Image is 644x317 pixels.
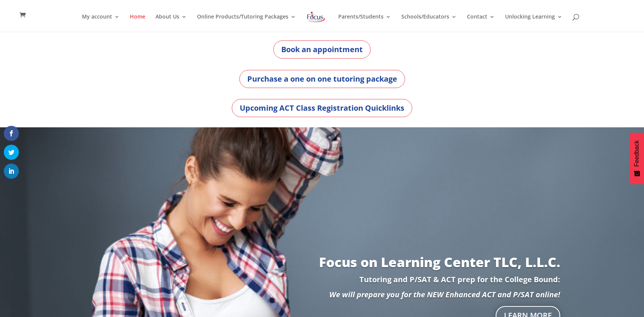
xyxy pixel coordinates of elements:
a: Online Products/Tutoring Packages [197,14,296,32]
a: Parents/Students [338,14,391,32]
a: About Us [156,14,187,32]
a: Contact [467,14,495,32]
a: Schools/Educators [401,14,457,32]
a: Book an appointment [273,40,371,59]
a: My account [82,14,120,32]
a: Focus on Learning Center TLC, L.L.C. [319,253,560,271]
button: Feedback - Show survey [630,133,644,184]
img: Focus on Learning [306,10,326,24]
a: Unlocking Learning [505,14,562,32]
a: Home [130,14,145,32]
a: Upcoming ACT Class Registration Quicklinks [232,99,412,117]
a: Purchase a one on one tutoring package [239,70,405,88]
p: Tutoring and P/SAT & ACT prep for the College Bound: [84,276,560,291]
em: We will prepare you for the NEW Enhanced ACT and P/SAT online! [329,289,560,300]
span: Feedback [633,140,640,167]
